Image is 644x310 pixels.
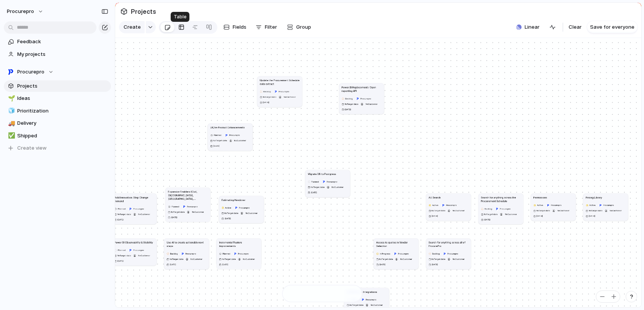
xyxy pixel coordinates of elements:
span: No Target date [379,258,393,261]
span: No Target date [213,139,227,142]
span: Shipped [17,132,108,140]
button: Planned [167,204,181,209]
a: 🚚Delivery [4,117,111,129]
span: No Target date [117,213,131,216]
button: Backlog [166,251,180,256]
button: Active [428,203,440,208]
button: NoCustomer [399,257,413,262]
button: [DATE] [480,217,491,222]
span: No Target date [225,212,238,215]
h1: Expansion Enablers (Civil, [GEOGRAPHIC_DATA], [GEOGRAPHIC_DATA], [GEOGRAPHIC_DATA]) [168,190,208,201]
button: NoCustomer [609,208,622,213]
span: Create view [17,144,47,152]
h1: Incremental Feature Improvements [219,240,259,248]
span: No Target date [170,258,183,261]
span: Planned [118,249,126,252]
span: Delivery [17,119,108,127]
button: NoTarget date [259,95,277,100]
button: Procurepro [233,251,249,256]
span: Backlog [432,252,440,255]
span: [DATE] [213,144,219,147]
span: Procurepro [446,204,457,207]
span: Procurepro [279,90,289,93]
button: NoCustomer [190,257,203,262]
button: NoCustomer [242,257,256,262]
span: [DATE] [311,191,317,194]
span: Procurepro [133,207,144,210]
button: NoTarget date [218,257,236,262]
span: Ideas [17,95,108,102]
span: No Target date [171,210,185,214]
span: Planned [214,134,222,137]
button: Procurepro [4,66,111,78]
button: Procurepro [393,251,409,256]
h1: Pricing Library [586,196,602,199]
button: Procurepro [360,297,377,302]
button: Planned [114,206,127,211]
div: 🌱 [8,94,13,103]
span: Backlog [484,207,492,210]
span: Clear [569,23,582,31]
span: No Target date [484,213,498,216]
span: No Customer [453,258,465,260]
span: [DATE] [117,218,123,221]
button: NoTarget date [428,208,446,213]
span: No Target date [536,209,550,212]
button: Save for everyone [587,21,637,33]
button: Procurepro [441,203,457,208]
button: NoCustomer [452,208,465,213]
button: NoCustomer [504,212,518,217]
span: No Customer [234,139,246,142]
span: Projects [17,82,108,90]
div: 🧊 [8,106,13,115]
h1: Permissions [533,196,547,199]
span: Procurepro [327,180,337,183]
button: [DATE] [114,217,124,222]
button: 🌱 [7,95,15,102]
button: NoTarget date [166,257,184,262]
button: Filter [253,21,280,33]
button: Active [221,205,233,210]
h1: Bold Innovation: Step Change Demand [114,196,154,203]
div: 🚚 [8,119,13,128]
button: [DATE] [585,214,596,219]
span: No Customer [557,209,569,212]
h1: Search for anything across all of ProcurePro [429,240,468,248]
span: No Customer [400,258,412,260]
button: Planned [210,133,223,138]
span: [DATE] [589,214,595,217]
span: [DATE] [536,214,543,217]
span: No Customer [371,303,383,306]
a: 🧊Prioritization [4,105,111,117]
span: No Target date [263,95,277,98]
span: No Target date [345,103,359,106]
span: Active [432,204,438,207]
span: Group [296,23,311,31]
span: [DATE] [432,263,438,266]
span: No Customer [505,213,517,215]
button: Fields [220,21,249,33]
span: No Target date [350,303,364,307]
button: NoTarget date [221,210,239,215]
button: [DATE] [341,107,352,112]
span: No Target date [222,258,236,261]
button: [DATE] [114,258,124,263]
button: Clear [566,21,585,33]
span: Planned [223,252,230,255]
button: NoCustomer [365,101,378,106]
span: Procurepro [360,97,371,100]
button: NoCustomer [233,138,247,143]
button: NoTarget date [167,209,186,214]
span: [DATE] [117,259,123,263]
span: [DATE] [222,263,228,266]
button: Planned [307,179,321,184]
span: Active [589,204,595,207]
span: Filter [265,23,277,31]
button: Procurepro [355,96,372,101]
button: Active [585,203,597,208]
span: No Customer [192,210,204,213]
span: No Target date [589,209,603,212]
button: NoTarget date [341,101,359,106]
button: Procurepro [224,133,240,138]
h1: Power BI Replacement / Open reporting API [342,85,382,93]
